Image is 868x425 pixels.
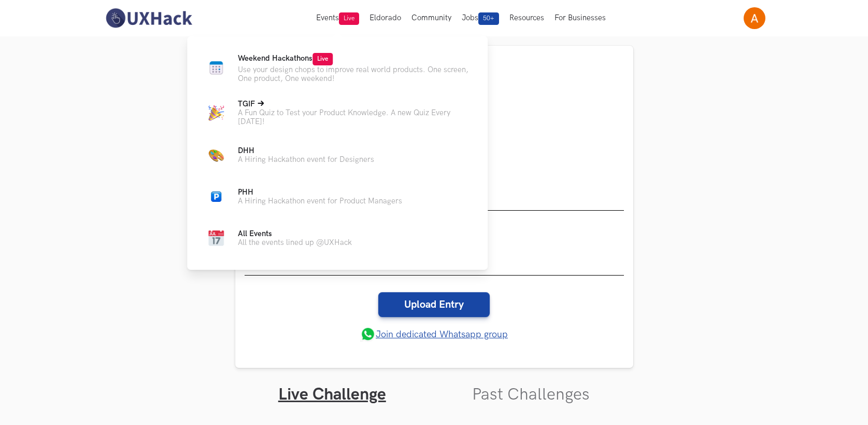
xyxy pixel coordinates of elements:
img: Your profile pic [744,7,765,29]
a: Party capTGIFA Fun Quiz to Test your Product Knowledge. A new Quiz Every [DATE]! [204,100,471,126]
img: Calendar new [208,60,224,76]
a: CalendarAll EventsAll the events lined up @UXHack [204,226,471,251]
p: A Hiring Hackathon event for Designers [238,155,374,164]
span: TGIF [238,100,255,108]
a: ParkingPHHA Hiring Hackathon event for Product Managers [204,184,471,209]
img: Color Palette [208,147,224,163]
a: Calendar newWeekend HackathonsLiveUse your design chops to improve real world products. One scree... [204,53,471,83]
p: A Hiring Hackathon event for Product Managers [238,197,402,205]
span: DHH [238,146,254,155]
a: Past Challenges [472,385,590,405]
ul: Tabs Interface [235,368,633,405]
a: Join dedicated Whatsapp group [360,326,508,342]
img: Party cap [208,105,224,121]
span: 50+ [478,12,499,25]
a: Upload Entry [378,292,490,317]
span: Live [339,12,359,25]
a: Live Challenge [278,385,386,405]
p: A Fun Quiz to Test your Product Knowledge. A new Quiz Every [DATE]! [238,108,471,126]
p: All the events lined up @UXHack [238,238,352,247]
span: Weekend Hackathons [238,54,333,63]
img: Calendar [208,230,224,246]
img: Parking [211,191,221,202]
a: Color PaletteDHHA Hiring Hackathon event for Designers [204,143,471,168]
span: All Events [238,229,272,238]
img: whatsapp.png [360,326,376,342]
span: Live [312,53,333,65]
img: UXHack-logo.png [103,7,195,29]
span: PHH [238,188,253,197]
p: Use your design chops to improve real world products. One screen, One product, One weekend! [238,65,471,83]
